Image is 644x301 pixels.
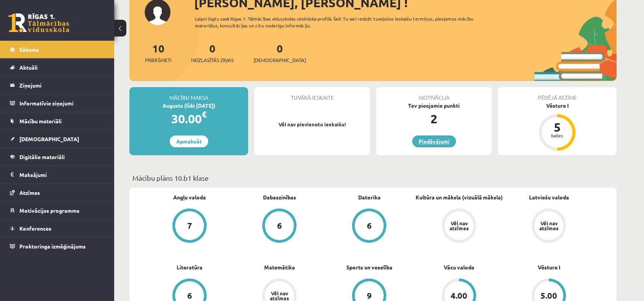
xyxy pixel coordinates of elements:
[538,263,560,271] a: Vēsture I
[498,87,617,102] div: Pēdējā atzīme
[19,118,62,124] span: Mācību materiāli
[187,291,192,300] div: 6
[145,41,171,64] a: 10Priekšmeti
[145,56,171,64] span: Priekšmeti
[546,133,569,138] div: balles
[376,102,492,110] div: Tev pieejamie punkti
[19,243,86,250] span: Proktoringa izmēģinājums
[10,94,105,112] a: Informatīvie ziņojumi
[540,291,557,300] div: 5.00
[324,209,414,244] a: 6
[10,130,105,148] a: [DEMOGRAPHIC_DATA]
[129,110,248,128] div: 30.00
[173,193,206,201] a: Angļu valoda
[269,291,290,301] div: Vēl nav atzīmes
[129,102,248,110] div: Augusts (līdz [DATE])
[264,263,295,271] a: Matemātika
[19,76,105,94] legend: Ziņojumi
[504,209,594,244] a: Vēl nav atzīmes
[19,153,65,160] span: Digitālie materiāli
[412,135,456,147] a: Piedāvājumi
[538,221,560,231] div: Vēl nav atzīmes
[19,225,51,232] span: Konferences
[498,102,617,152] a: Vēsture I 5 balles
[367,221,372,230] div: 6
[253,56,306,64] span: [DEMOGRAPHIC_DATA]
[19,207,80,214] span: Motivācijas programma
[414,209,504,244] a: Vēl nav atzīmes
[195,15,487,29] div: Laipni lūgts savā Rīgas 1. Tālmācības vidusskolas skolnieka profilā. Šeit Tu vari redzēt tuvojošo...
[10,237,105,255] a: Proktoringa izmēģinājums
[10,148,105,166] a: Digitālie materiāli
[10,166,105,183] a: Maksājumi
[444,263,474,271] a: Vācu valoda
[376,110,492,128] div: 2
[129,87,248,102] div: Mācību maksa
[19,135,79,142] span: [DEMOGRAPHIC_DATA]
[358,193,381,201] a: Datorika
[202,109,207,120] span: €
[346,263,392,271] a: Sports un veselība
[8,13,69,32] a: Rīgas 1. Tālmācības vidusskola
[177,263,202,271] a: Literatūra
[10,41,105,58] a: Sākums
[191,56,234,64] span: Neizlasītās ziņas
[258,121,366,128] p: Vēl nav pievienotu ieskaišu!
[10,76,105,94] a: Ziņojumi
[145,209,234,244] a: 7
[277,221,282,230] div: 6
[132,173,614,183] p: Mācību plāns 10.b1 klase
[170,135,208,147] a: Apmaksāt
[10,59,105,76] a: Aktuāli
[19,64,38,71] span: Aktuāli
[451,291,467,300] div: 4.00
[376,87,492,102] div: Motivācija
[10,184,105,201] a: Atzīmes
[529,193,569,201] a: Latviešu valoda
[263,193,296,201] a: Dabaszinības
[254,87,370,102] div: Tuvākā ieskaite
[448,221,470,231] div: Vēl nav atzīmes
[19,46,39,53] span: Sākums
[498,102,617,110] div: Vēsture I
[191,41,234,64] a: 0Neizlasītās ziņas
[187,221,192,230] div: 7
[253,41,306,64] a: 0[DEMOGRAPHIC_DATA]
[546,121,569,133] div: 5
[10,220,105,237] a: Konferences
[19,94,105,112] legend: Informatīvie ziņojumi
[19,189,40,196] span: Atzīmes
[234,209,324,244] a: 6
[10,112,105,130] a: Mācību materiāli
[10,202,105,219] a: Motivācijas programma
[19,166,105,183] legend: Maksājumi
[367,291,372,300] div: 9
[416,193,503,201] a: Kultūra un māksla (vizuālā māksla)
